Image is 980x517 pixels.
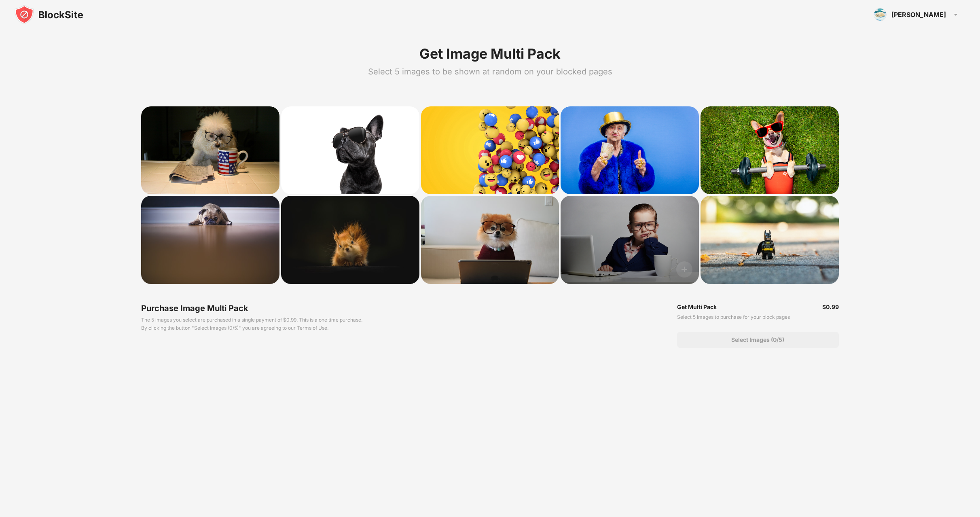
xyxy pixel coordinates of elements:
div: Get Multi Pack [677,303,717,310]
b: Get Image Multi Pack [419,45,561,62]
div: [PERSON_NAME] [891,11,946,19]
div: Select Images (0/5) [731,337,784,343]
div: Purchase Image Multi Pack [141,303,364,313]
div: The 5 images you select are purchased in a single payment of $0.99. This is a one time purchase. ... [141,316,364,332]
div: $ 0.99 [822,303,839,310]
div: Select 5 images to be shown at random on your blocked pages [368,66,612,77]
img: add-image.svg [676,261,692,278]
img: blocksite-icon-black.svg [15,5,83,24]
img: AAcHTtegVzeyeEjAiAgkf-rNrm5YTUjcr14cqNfRCNZ_gMteMQ=s96-c [874,8,887,21]
div: Select 5 Images to purchase for your block pages [677,313,839,321]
